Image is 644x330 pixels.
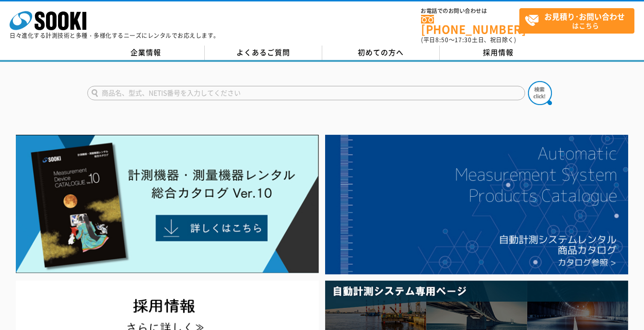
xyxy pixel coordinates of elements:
[205,46,322,60] a: よくあるご質問
[440,46,557,60] a: 採用情報
[528,81,552,105] img: btn_search.png
[435,35,449,44] span: 8:50
[421,8,519,14] span: お電話でのお問い合わせは
[10,33,220,38] p: 日々進化する計測技術と多種・多様化するニーズにレンタルでお応えします。
[325,135,628,275] img: 自動計測システムカタログ
[87,86,525,100] input: 商品名、型式、NETIS番号を入力してください
[358,47,404,58] span: 初めての方へ
[525,9,634,33] span: はこちら
[421,15,519,35] a: [PHONE_NUMBER]
[455,35,472,44] span: 17:30
[87,46,205,60] a: 企業情報
[421,35,516,44] span: (平日 ～ 土日、祝日除く)
[322,46,440,60] a: 初めての方へ
[544,11,625,22] strong: お見積り･お問い合わせ
[16,135,319,274] img: Catalog Ver10
[519,8,634,34] a: お見積り･お問い合わせはこちら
